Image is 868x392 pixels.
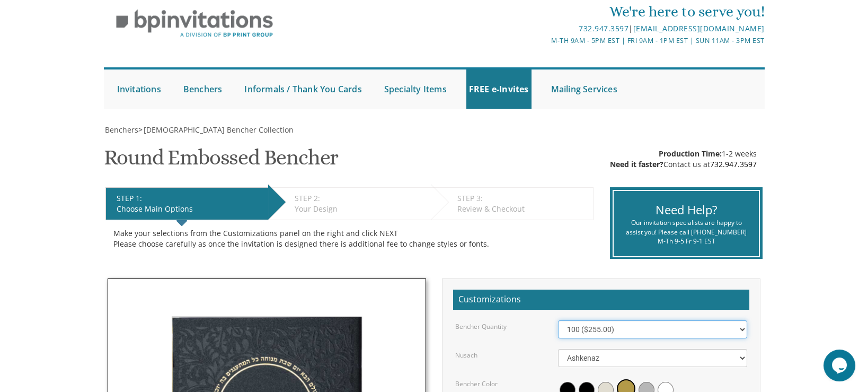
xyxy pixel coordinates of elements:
[324,1,764,22] div: We're here to serve you!
[113,228,586,249] div: Make your selections from the Customizations panel on the right and click NEXT Please choose care...
[466,69,532,109] a: FREE e-Invites
[295,193,426,204] div: STEP 2:
[105,125,138,135] span: Benchers
[457,193,588,204] div: STEP 3:
[610,159,663,169] span: Need it faster?
[455,351,477,360] label: Nusach
[295,204,426,214] div: Your Design
[242,69,364,109] a: Informals / Thank You Cards
[548,69,620,109] a: Mailing Services
[382,69,449,109] a: Specialty Items
[579,23,628,33] a: 732.947.3597
[710,159,757,169] a: 732.947.3597
[181,69,225,109] a: Benchers
[114,69,164,109] a: Invitations
[823,350,857,381] iframe: chat widget
[622,218,750,245] div: Our invitation specialists are happy to assist you! Please call [PHONE_NUMBER] M-Th 9-5 Fr 9-1 EST
[622,202,750,218] div: Need Help?
[455,379,498,388] label: Bencher Color
[117,193,263,204] div: STEP 1:
[633,23,764,33] a: [EMAIL_ADDRESS][DOMAIN_NAME]
[659,149,722,159] span: Production Time:
[457,204,588,214] div: Review & Checkout
[144,125,294,135] span: [DEMOGRAPHIC_DATA] Bencher Collection
[455,322,507,331] label: Bencher Quantity
[104,125,138,135] a: Benchers
[324,35,764,46] div: M-Th 9am - 5pm EST | Fri 9am - 1pm EST | Sun 11am - 3pm EST
[104,146,339,177] h1: Round Embossed Bencher
[143,125,294,135] a: [DEMOGRAPHIC_DATA] Bencher Collection
[453,290,749,310] h2: Customizations
[324,22,764,35] div: |
[138,125,294,135] span: >
[117,204,263,214] div: Choose Main Options
[104,2,286,46] img: BP Invitation Loft
[610,149,757,170] div: 1-2 weeks Contact us at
